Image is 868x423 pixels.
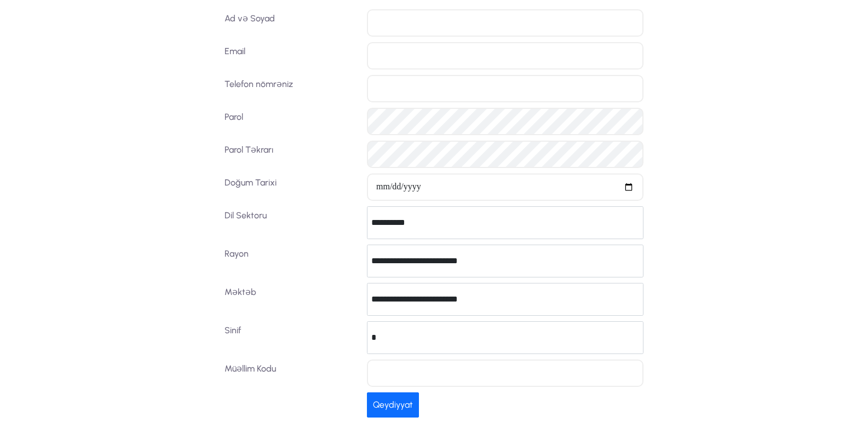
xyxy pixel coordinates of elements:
[221,206,363,239] label: Dil Sektoru
[221,321,363,354] label: Sinif
[221,245,363,277] label: Rayon
[221,75,363,102] label: Telefon nömrəniz
[221,283,363,316] label: Məktəb
[221,141,363,168] label: Parol Təkrarı
[221,360,363,387] label: Müəllim Kodu
[221,173,363,201] label: Doğum Tarixi
[367,392,419,418] button: Qeydiyyat
[221,9,363,37] label: Ad və Soyad
[221,42,363,69] label: Email
[221,108,363,135] label: Parol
